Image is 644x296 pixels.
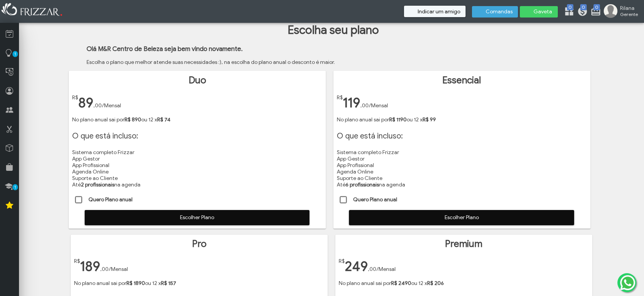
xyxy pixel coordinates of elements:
span: /Mensal [376,266,396,272]
a: Rilana Gerente [604,4,640,19]
span: Escolher Plano [354,212,569,223]
p: No plano anual sai por ou 12 x [72,116,322,123]
h3: Olá M&R Centro de Beleza seja bem vindo novamente. [87,45,642,53]
h1: Escolha seu plano [25,23,642,37]
li: App Profissional [337,162,587,169]
span: 119 [343,94,360,111]
li: Até na agenda [337,181,587,188]
p: No plano anual sai por ou 12 x [337,116,587,123]
li: App Profissional [72,162,322,169]
strong: R$ 2490 [391,280,411,286]
span: Comandas [486,9,513,14]
span: Rilana [620,5,638,11]
strong: 2 profissionais [81,181,114,188]
li: App Gestor [337,156,587,162]
li: App Gestor [72,156,322,162]
a: 0 [564,6,571,18]
h1: O que está incluso: [72,131,322,141]
span: R$ [337,94,343,101]
h1: Duo [72,75,322,86]
span: 1 [13,184,18,190]
span: Indicar um amigo [418,9,460,14]
button: Escolher Plano [349,210,574,225]
a: 0 [577,6,585,18]
span: /Mensal [102,102,121,109]
li: Agenda Online [72,169,322,175]
li: Agenda Online [337,169,587,175]
span: /Mensal [109,266,128,272]
span: ,00 [100,266,109,272]
strong: R$ 157 [161,280,176,286]
span: R$ [339,258,345,264]
img: whatsapp.png [619,274,637,292]
h1: Premium [339,238,589,250]
span: R$ [72,94,78,101]
span: 89 [78,94,93,111]
span: Gerente [620,11,638,17]
button: Gaveta [520,6,558,18]
li: Suporte ao Cliente [72,175,322,181]
span: 0 [567,4,573,10]
span: Gaveta [534,9,552,14]
h1: O que está incluso: [337,131,587,141]
p: Escolha o plano que melhor atende suas necessidades :), na escolha do plano anual o desconto é ma... [87,59,642,65]
li: Suporte ao Cliente [337,175,587,181]
button: Comandas [472,6,518,18]
span: 0 [593,4,600,10]
strong: R$ 1190 [389,116,407,123]
span: R$ [74,258,80,264]
p: No plano anual sai por ou 12 x [339,280,589,286]
a: 0 [590,6,598,18]
strong: R$ 206 [427,280,444,286]
span: 0 [580,4,587,10]
button: Indicar um amigo [404,6,466,17]
span: 189 [80,258,100,275]
li: Sistema completo Frizzar [72,149,322,156]
strong: Quero Plano anual [88,196,133,203]
strong: Quero Plano anual [353,196,397,203]
span: 249 [345,258,368,275]
strong: R$ 1890 [126,280,145,286]
strong: 6 profissionais [346,181,379,188]
span: /Mensal [369,102,388,109]
strong: R$ 74 [157,116,170,123]
p: No plano anual sai por ou 12 x [74,280,324,286]
span: Escolher Plano [90,212,305,223]
li: Até na agenda [72,181,322,188]
span: 1 [13,51,18,57]
span: ,00 [93,102,102,109]
strong: R$ 890 [125,116,141,123]
h1: Pro [74,238,324,250]
strong: R$ 99 [423,116,436,123]
h1: Essencial [337,75,587,86]
button: Escolher Plano [85,210,310,225]
li: Sistema completo Frizzar [337,149,587,156]
span: ,00 [368,266,376,272]
span: ,00 [360,102,369,109]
